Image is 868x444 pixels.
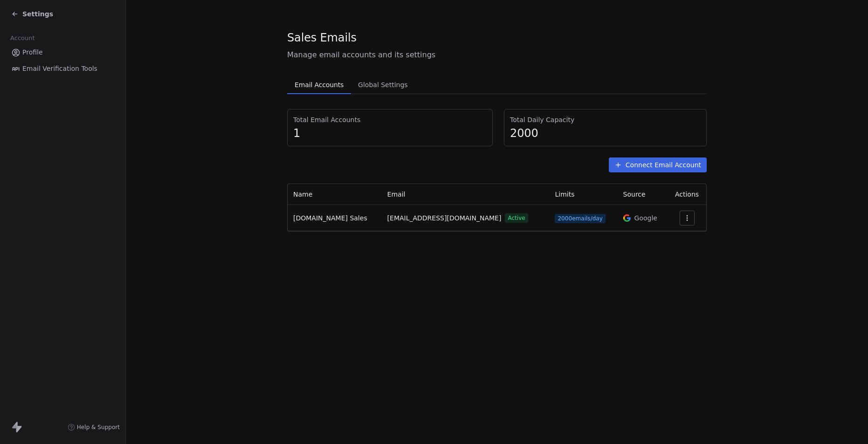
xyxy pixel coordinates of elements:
[623,191,646,198] span: Source
[510,126,701,140] span: 2000
[293,214,367,222] span: [DOMAIN_NAME] Sales
[68,424,120,431] a: Help & Support
[287,31,357,45] span: Sales Emails
[287,49,707,61] span: Manage email accounts and its settings
[7,61,118,76] a: Email Verification Tools
[609,157,707,172] button: Connect Email Account
[634,213,657,223] span: Google
[293,115,487,124] span: Total Email Accounts
[293,126,487,140] span: 1
[6,31,39,45] span: Account
[387,213,502,223] span: [EMAIL_ADDRESS][DOMAIN_NAME]
[77,424,120,431] span: Help & Support
[11,9,53,19] a: Settings
[354,78,412,91] span: Global Settings
[291,78,347,91] span: Email Accounts
[7,45,118,60] a: Profile
[505,213,528,223] span: Active
[22,9,53,19] span: Settings
[555,191,574,198] span: Limits
[555,214,605,223] span: 2000 emails/day
[510,115,701,124] span: Total Daily Capacity
[22,64,97,74] span: Email Verification Tools
[293,191,312,198] span: Name
[387,191,406,198] span: Email
[22,48,43,57] span: Profile
[675,191,699,198] span: Actions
